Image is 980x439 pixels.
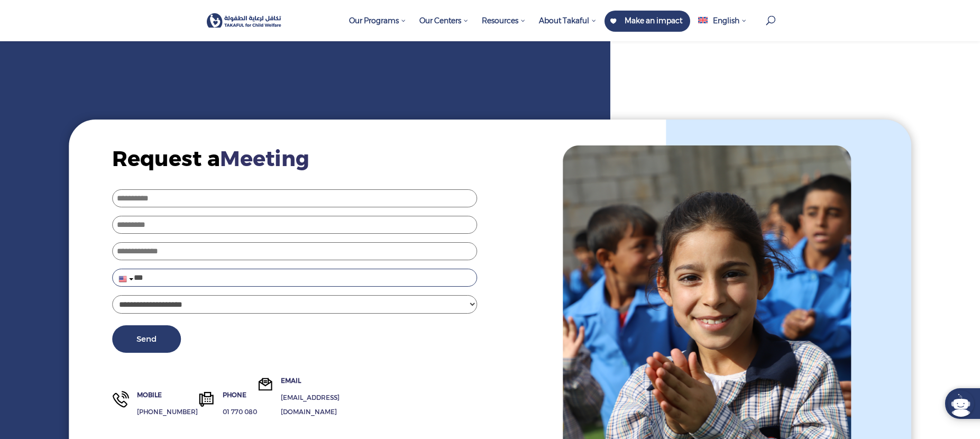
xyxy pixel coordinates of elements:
[539,16,597,25] span: About Takaful
[477,11,531,41] a: Resources
[713,16,739,25] span: English
[534,11,602,41] a: About Takaful
[349,16,406,25] span: Our Programs
[223,391,246,399] a: PHONE
[112,325,181,353] button: Send
[207,13,282,28] img: Takaful
[625,16,682,25] span: Make an impact
[223,405,257,419] p: 01 770 080
[605,11,690,32] a: Make an impact
[419,16,469,25] span: Our Centers
[693,11,752,41] a: English
[414,11,474,41] a: Our Centers
[112,145,478,178] h2: Request a
[281,377,301,385] a: EMAIL
[482,16,526,25] span: Resources
[137,391,162,399] a: MOBILE
[281,390,340,419] p: [EMAIL_ADDRESS][DOMAIN_NAME]
[220,145,309,171] span: Meeting
[344,11,411,41] a: Our Programs
[137,405,198,419] p: [PHONE_NUMBER]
